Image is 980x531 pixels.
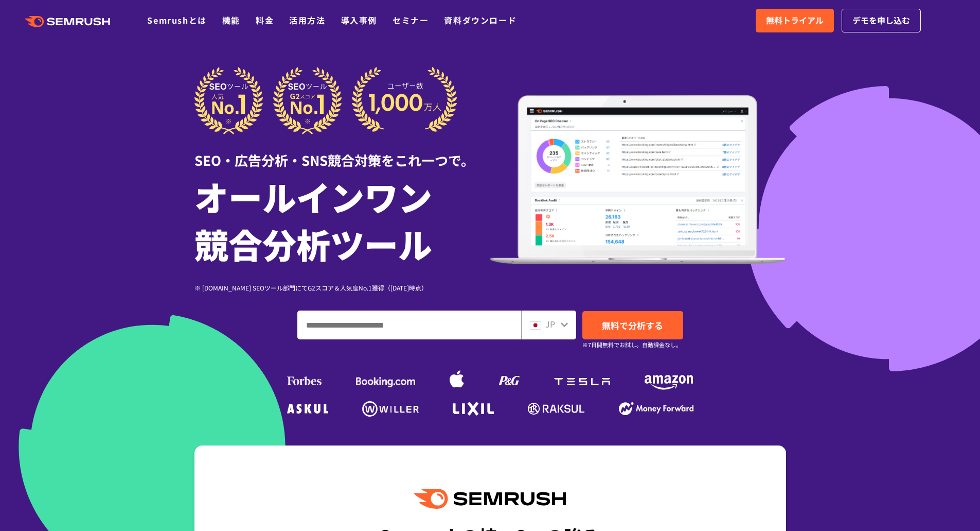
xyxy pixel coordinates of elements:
a: Semrushとは [147,14,206,26]
a: 無料で分析する [582,311,683,339]
span: 無料トライアル [766,14,824,27]
a: 料金 [256,14,274,26]
a: デモを申し込む [842,9,921,32]
input: ドメイン、キーワードまたはURLを入力してください [298,311,521,339]
span: 無料で分析する [602,319,663,332]
a: 活用方法 [289,14,325,26]
div: SEO・広告分析・SNS競合対策をこれ一つで。 [194,134,490,170]
a: 無料トライアル [756,9,834,32]
small: ※7日間無料でお試し。自動課金なし。 [582,340,682,350]
a: 機能 [222,14,240,26]
a: 導入事例 [341,14,377,26]
img: Semrush [414,489,565,509]
a: 資料ダウンロード [444,14,516,26]
span: JP [545,318,555,330]
h1: オールインワン 競合分析ツール [194,173,490,267]
div: ※ [DOMAIN_NAME] SEOツール部門にてG2スコア＆人気度No.1獲得（[DATE]時点） [194,283,490,293]
a: セミナー [393,14,429,26]
span: デモを申し込む [852,14,910,27]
